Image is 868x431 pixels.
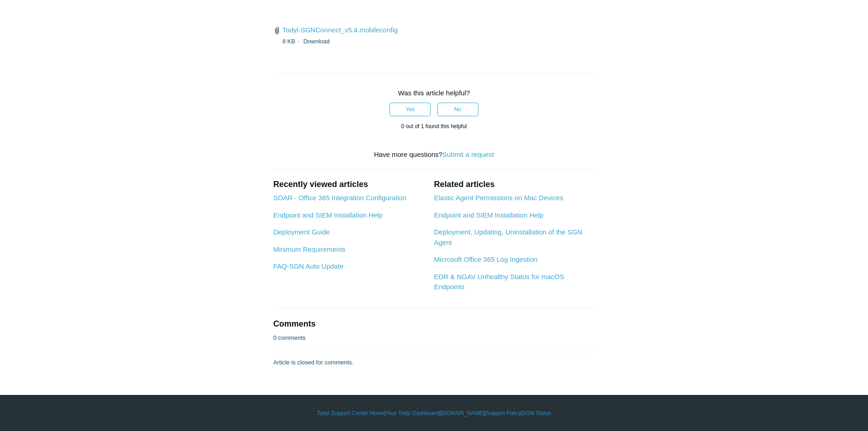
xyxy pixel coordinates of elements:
[273,228,330,236] a: Deployment Guide
[273,333,306,343] p: 0 comments
[170,409,699,417] div: | | | |
[441,409,484,417] a: [DOMAIN_NAME]
[434,255,537,263] a: Microsoft Office 365 Log Ingestion
[442,151,494,158] a: Submit a request
[434,228,582,246] a: Deployment, Updating, Uninstallation of the SGN Agent
[273,245,345,253] a: Minimum Requirements
[303,38,330,45] a: Download
[273,194,406,202] a: SOAR - Office 365 Integration Configuration
[398,89,470,97] span: Was this article helpful?
[273,262,344,270] a: FAQ-SGN Auto Update
[273,358,354,367] p: Article is closed for comments.
[282,26,398,34] a: Todyl-SGNConnect_v5.4.mobileconfig
[317,409,384,417] a: Todyl Support Center Home
[390,103,431,116] button: This article was helpful
[434,194,563,202] a: Elastic Agent Permissions on Mac Devices
[282,38,302,45] span: 8 KB
[486,409,521,417] a: Support Policy
[437,103,478,116] button: This article was not helpful
[385,409,439,417] a: Your Todyl Dashboard
[434,178,595,191] h2: Related articles
[273,178,425,191] h2: Recently viewed articles
[273,150,595,160] div: Have more questions?
[523,409,551,417] a: SGN Status
[273,211,383,219] a: Endpoint and SIEM Installation Help
[434,211,543,219] a: Endpoint and SIEM Installation Help
[273,318,595,330] h2: Comments
[401,123,467,130] span: 0 out of 1 found this helpful
[434,273,564,291] a: EDR & NGAV Unhealthy Status for macOS Endpoints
